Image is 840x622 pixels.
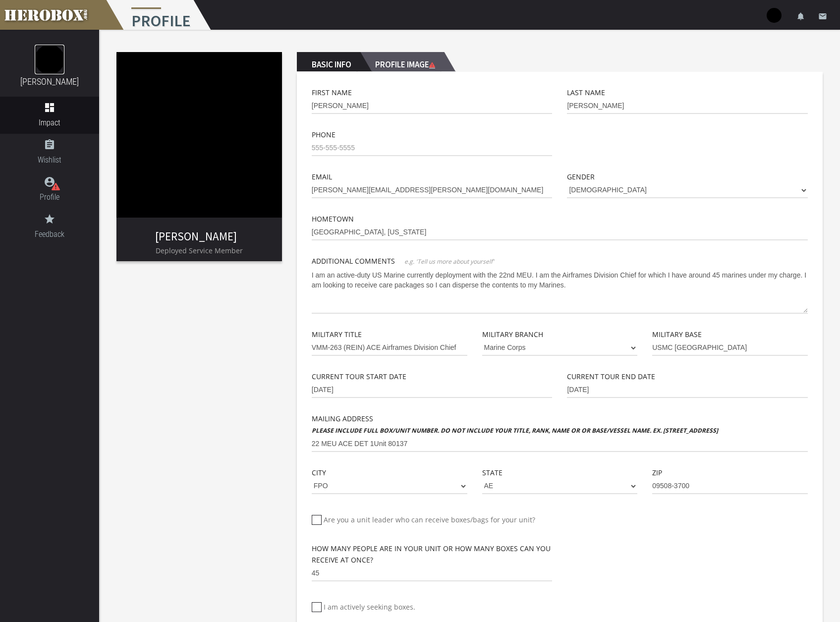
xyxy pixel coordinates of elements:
[155,229,237,243] a: [PERSON_NAME]
[312,426,718,435] b: Please include full box/unit number. Do not include your title, rank, name or or base/vessel name...
[312,543,553,565] label: How many people are in your unit or how many boxes can you receive at once?
[312,413,718,436] label: Mailing Address
[567,87,605,98] label: Last Name
[652,467,662,478] label: Zip
[44,102,56,113] i: dashboard
[312,371,406,382] label: Current Tour Start Date
[567,371,655,382] label: Current Tour End Date
[312,87,352,98] label: First Name
[482,329,543,340] label: Military Branch
[567,171,595,182] label: Gender
[767,8,782,23] img: user-image
[312,467,326,478] label: City
[116,245,282,256] p: Deployed Service Member
[818,12,827,21] i: email
[312,565,553,581] input: 1-500
[312,382,553,398] input: MM-DD-YYYY
[360,52,444,72] h2: Profile Image
[35,45,64,74] img: image
[312,329,362,340] label: Military Title
[312,213,354,225] label: Hometown
[404,257,494,266] span: e.g. 'Tell us more about yourself'
[297,52,360,72] h2: Basic Info
[312,514,535,525] label: Are you a unit leader who can receive boxes/bags for your unit?
[312,140,553,156] input: 555-555-5555
[312,255,395,267] label: Additional Comments
[796,12,805,21] i: notifications
[652,329,702,340] label: Military Base
[567,382,808,398] input: MM-DD-YYYY
[312,171,332,182] label: Email
[482,467,503,478] label: State
[116,52,282,218] img: image
[20,76,79,87] a: [PERSON_NAME]
[312,129,336,140] label: Phone
[312,601,415,613] label: I am actively seeking boxes.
